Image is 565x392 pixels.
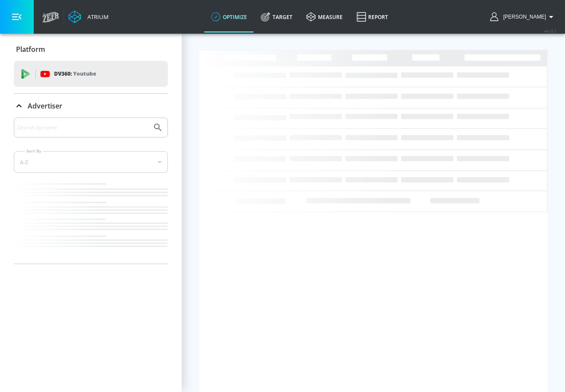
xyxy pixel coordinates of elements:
[14,94,168,118] div: Advertiser
[14,118,168,264] div: Advertiser
[54,69,96,79] p: DV360:
[14,37,168,61] div: Platform
[17,122,148,133] input: Search by name
[25,148,43,154] label: Sort By
[544,29,556,33] span: v 4.22.2
[14,61,168,87] div: DV360: Youtube
[68,10,109,23] a: Atrium
[28,101,62,111] p: Advertiser
[204,1,254,32] a: optimize
[14,180,168,264] nav: list of Advertiser
[16,45,45,54] p: Platform
[500,14,546,20] span: login as: aracely.alvarenga@zefr.com
[350,1,395,32] a: Report
[84,13,109,21] div: Atrium
[490,12,556,22] button: [PERSON_NAME]
[254,1,299,32] a: Target
[14,151,168,173] div: A-Z
[299,1,350,32] a: measure
[73,69,96,78] p: Youtube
